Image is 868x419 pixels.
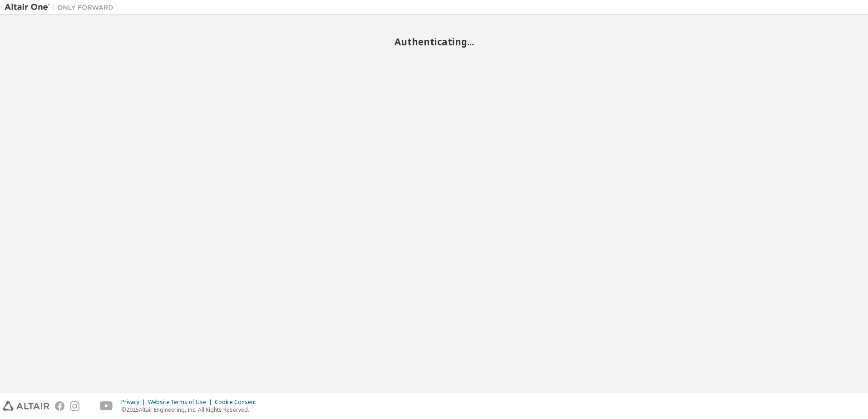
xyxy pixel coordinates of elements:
[121,406,261,414] p: © 2025 Altair Engineering, Inc. All Rights Reserved.
[121,399,148,406] div: Privacy
[148,399,215,406] div: Website Terms of Use
[100,401,113,411] img: youtube.svg
[215,399,261,406] div: Cookie Consent
[5,36,863,48] h2: Authenticating...
[3,401,49,411] img: altair_logo.svg
[70,401,79,411] img: instagram.svg
[55,401,64,411] img: facebook.svg
[5,3,118,12] img: Altair One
